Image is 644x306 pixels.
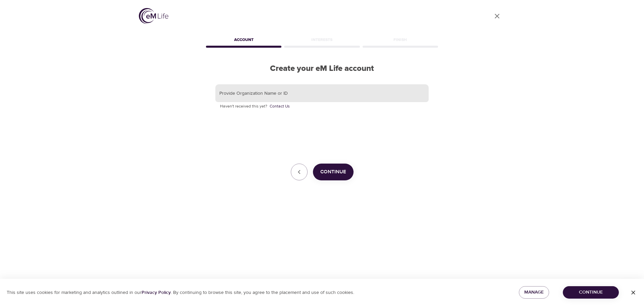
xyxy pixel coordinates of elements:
[220,103,424,110] p: Haven't received this yet?
[568,288,613,297] span: Continue
[142,290,171,296] a: Privacy Policy
[313,164,354,180] button: Continue
[139,8,168,24] img: logo
[205,64,439,74] h2: Create your eM Life account
[519,286,549,299] button: Manage
[320,168,346,176] span: Continue
[563,286,619,299] button: Continue
[524,288,544,297] span: Manage
[270,103,290,110] a: Contact Us
[489,8,505,24] a: close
